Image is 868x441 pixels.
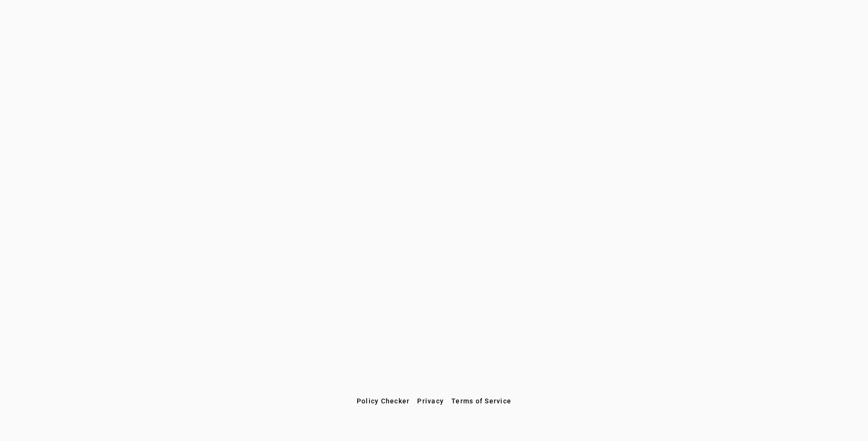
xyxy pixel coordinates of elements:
button: Privacy [413,392,448,410]
span: Terms of Service [451,397,511,405]
span: Privacy [417,397,444,405]
button: Terms of Service [448,392,515,410]
button: Policy Checker [353,392,414,410]
span: Policy Checker [357,397,410,405]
